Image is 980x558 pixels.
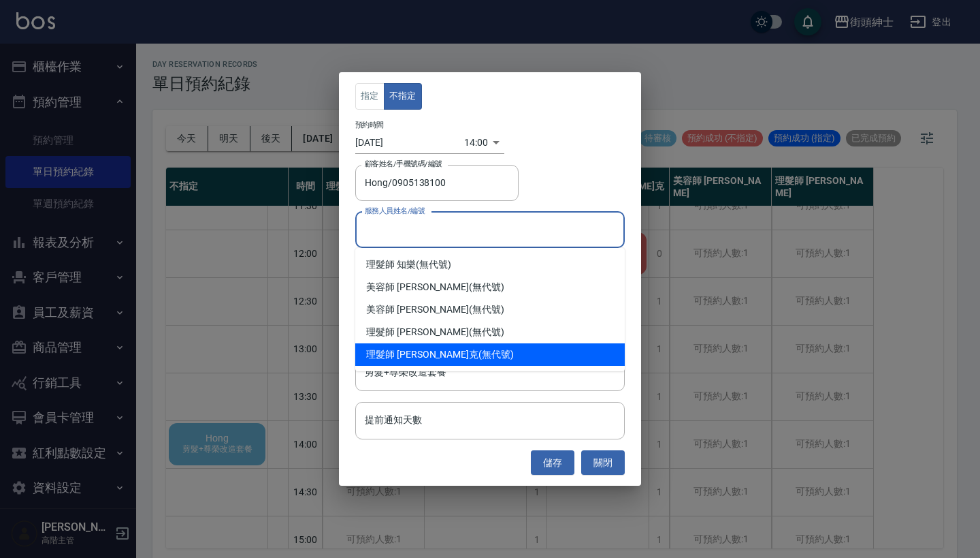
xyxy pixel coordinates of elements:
div: (無代號) [355,298,625,321]
span: 美容師 [PERSON_NAME] [366,280,469,294]
input: Choose date, selected date is 2025-10-11 [355,131,464,154]
span: 美容師 [PERSON_NAME] [366,303,469,317]
div: (無代號) [355,321,625,343]
label: 預約時間 [355,119,384,129]
span: 理髮師 知樂 [366,258,416,272]
div: (無代號) [355,276,625,298]
label: 服務人員姓名/編號 [365,206,425,216]
span: 理髮師 [PERSON_NAME] [366,325,469,339]
div: (無代號) [355,343,625,366]
button: 儲存 [531,450,574,476]
button: 不指定 [384,83,422,110]
button: 指定 [355,83,385,110]
div: 14:00 [464,131,488,154]
span: 理髮師 [PERSON_NAME]克 [366,347,478,362]
label: 顧客姓名/手機號碼/編號 [365,159,442,169]
button: 關閉 [581,450,625,476]
div: (無代號) [355,253,625,276]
